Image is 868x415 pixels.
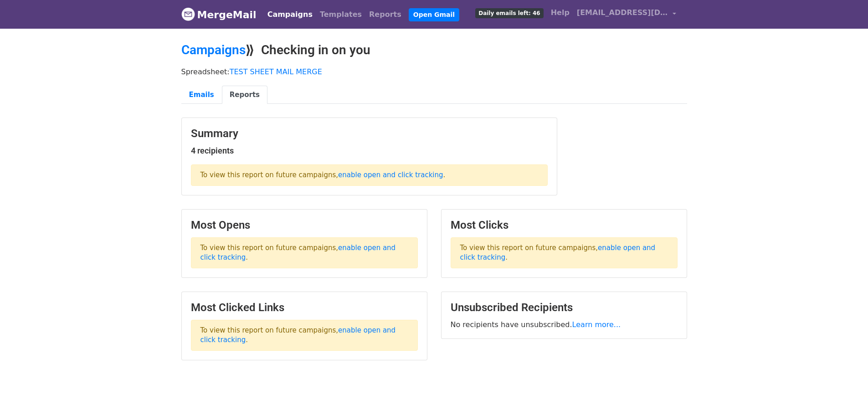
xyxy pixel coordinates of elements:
[316,5,365,24] a: Templates
[472,4,547,22] a: Daily emails left: 46
[409,8,459,21] a: Open Gmail
[222,86,267,104] a: Reports
[451,219,678,232] h3: Most Clicks
[451,320,678,329] p: No recipients have unsubscribed.
[181,5,257,24] a: MergeMail
[572,320,621,329] a: Learn more...
[181,67,687,77] p: Spreadsheet:
[181,42,246,57] a: Campaigns
[191,219,418,232] h3: Most Opens
[547,4,573,22] a: Help
[191,237,418,268] p: To view this report on future campaigns, .
[181,42,687,58] h2: ⟫ Checking in on you
[191,320,418,351] p: To view this report on future campaigns, .
[181,7,195,21] img: MergeMail logo
[191,164,548,186] p: To view this report on future campaigns, .
[365,5,405,24] a: Reports
[338,171,443,179] a: enable open and click tracking
[191,301,418,314] h3: Most Clicked Links
[573,4,680,25] a: [EMAIL_ADDRESS][DOMAIN_NAME]
[451,237,678,268] p: To view this report on future campaigns, .
[191,127,548,140] h3: Summary
[451,301,678,314] h3: Unsubscribed Recipients
[264,5,316,24] a: Campaigns
[577,7,668,18] span: [EMAIL_ADDRESS][DOMAIN_NAME]
[475,8,543,18] span: Daily emails left: 46
[191,146,548,156] h5: 4 recipients
[230,67,322,76] a: TEST SHEET MAIL MERGE
[181,86,222,104] a: Emails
